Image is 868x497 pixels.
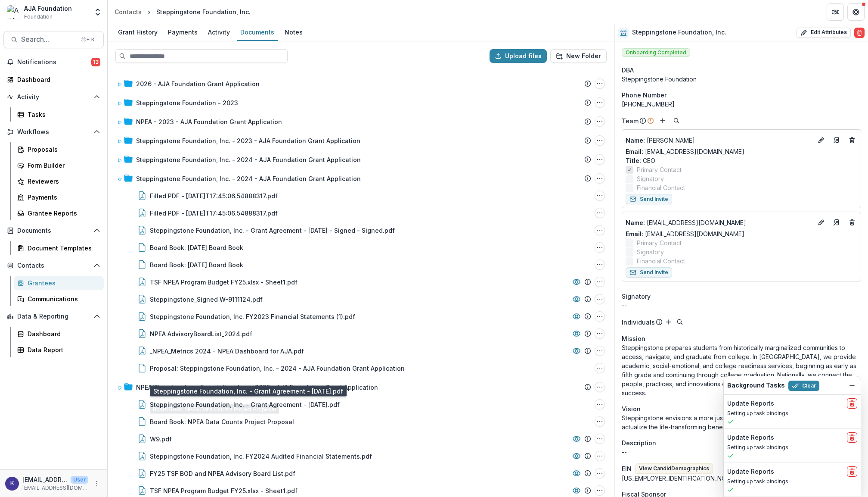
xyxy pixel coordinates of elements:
[114,204,608,222] div: Filled PDF - [DATE]T17:45:06.54888317.pdfFilled PDF - 2025-01-06T17:45:06.54888317.pdf Options
[71,476,88,484] p: User
[3,31,104,48] button: Search...
[114,378,608,396] div: NPEA/Steppingstone Foundation, Inc. - 2025 - AJA Foundation Grant ApplicationNPEA/Steppingstone F...
[595,154,605,165] button: Steppingstone Foundation, Inc. - 2024 - AJA Foundation Grant Application Options
[114,170,608,187] div: Steppingstone Foundation, Inc. - 2024 - AJA Foundation Grant ApplicationSteppingstone Foundation,...
[816,135,826,145] button: Edit
[14,142,104,156] a: Proposals
[663,317,674,327] button: Add
[115,7,142,16] div: Contacts
[114,132,608,149] div: Steppingstone Foundation, Inc. - 2023 - AJA Foundation Grant ApplicationSteppingstone Foundation,...
[7,5,21,19] img: AJA Foundation
[150,417,294,426] div: Board Book: NPEA Data Counts Project Proposal
[28,193,97,202] div: Payments
[92,3,104,21] button: Open entity switcher
[17,262,90,269] span: Contacts
[595,225,605,235] button: Steppingstone Foundation, Inc. - Grant Agreement - 2025-01-04 - Signed - Signed.pdf Options
[595,116,605,127] button: NPEA - 2023 - AJA Foundation Grant Application Options
[14,327,104,341] a: Dashboard
[595,399,605,409] button: Steppingstone Foundation, Inc. - Grant Agreement - 2025-09-23.pdf Options
[595,416,605,427] button: Board Book: NPEA Data Counts Project Proposal Options
[14,343,104,357] a: Data Report
[626,194,672,204] button: Send Invite
[114,359,608,377] div: Proposal: Steppingstone Foundation, Inc. - 2024 - AJA Foundation Grant ApplicationProposal: Stepp...
[21,35,76,44] span: Search...
[14,276,104,290] a: Grantees
[626,219,645,226] span: Name :
[626,218,812,227] p: [EMAIL_ADDRESS][DOMAIN_NAME]
[22,484,88,492] p: [EMAIL_ADDRESS][DOMAIN_NAME]
[150,364,405,373] div: Proposal: Steppingstone Foundation, Inc. - 2024 - AJA Foundation Grant Application
[622,48,690,57] span: Onboarding Completed
[3,224,104,238] button: Open Documents
[637,165,682,174] span: Primary Contact
[622,447,861,456] p: --
[847,217,857,228] button: Deletes
[114,413,608,430] div: Board Book: NPEA Data Counts Project ProposalBoard Book: NPEA Data Counts Project Proposal Options
[595,242,605,253] button: Board Book: December 2024 Board Book Options
[637,256,685,266] span: Financial Contact
[595,346,605,356] button: _NPEA_Metrics 2024 - NPEA Dashboard for AJA.pdf Options
[657,116,668,126] button: Add
[622,301,861,310] div: --
[3,55,104,69] button: Notifications13
[3,309,104,323] button: Open Data & Reporting
[281,26,306,38] div: Notes
[595,451,605,461] button: Steppingstone Foundation, Inc. FY2024 Audited Financial Statements.pdf Options
[632,29,726,36] h2: Steppingstone Foundation, Inc.
[17,128,90,136] span: Workflows
[164,24,201,41] a: Payments
[626,218,812,227] a: Name: [EMAIL_ADDRESS][DOMAIN_NAME]
[727,400,774,407] h2: Update Reports
[595,78,605,89] button: 2026 - AJA Foundation Grant Application Options
[637,174,664,183] span: Signatory
[150,209,278,218] div: Filled PDF - [DATE]T17:45:06.54888317.pdf
[150,278,298,287] div: TSF NPEA Program Budget FY25.xlsx - Sheet1.pdf
[114,430,608,447] div: W9.pdfW9.pdf Options
[595,259,605,270] button: Board Book: December 2024 Board Book Options
[114,256,608,273] div: Board Book: [DATE] Board BookBoard Book: December 2024 Board Book Options
[622,75,861,84] div: Steppingstone Foundation
[17,59,91,66] span: Notifications
[622,116,639,125] p: Team
[136,383,378,392] div: NPEA/Steppingstone Foundation, Inc. - 2025 - AJA Foundation Grant Application
[28,278,97,288] div: Grantees
[205,24,233,41] a: Activity
[111,6,254,18] nav: breadcrumb
[626,147,744,156] a: Email: [EMAIL_ADDRESS][DOMAIN_NAME]
[28,110,97,119] div: Tasks
[14,107,104,122] a: Tasks
[114,187,608,204] div: Filled PDF - [DATE]T17:45:06.54888317.pdfFilled PDF - 2025-01-06T17:45:06.54888317.pdf Options
[816,217,826,228] button: Edit
[622,100,861,109] div: [PHONE_NUMBER]
[14,292,104,306] a: Communications
[14,174,104,188] a: Reviewers
[595,434,605,444] button: W9.pdf Options
[830,133,843,147] a: Go to contact
[595,173,605,184] button: Steppingstone Foundation, Inc. - 2024 - AJA Foundation Grant Application Options
[622,343,861,397] p: Steppingstone prepares students from historically marginalized communities to access, navigate, a...
[788,381,819,391] button: Clear
[114,170,608,377] div: Steppingstone Foundation, Inc. - 2024 - AJA Foundation Grant ApplicationSteppingstone Foundation,...
[114,465,608,482] div: FY25 TSF BOD and NPEA Advisory Board List.pdfFY25 TSF BOD and NPEA Advisory Board List.pdf Options
[637,238,682,247] span: Primary Contact
[550,49,607,63] button: New Folder
[595,294,605,304] button: Steppingstone_Signed W-9111124.pdf Options
[626,229,744,238] a: Email: [EMAIL_ADDRESS][DOMAIN_NAME]
[622,404,641,413] span: Vision
[3,90,104,104] button: Open Activity
[595,382,605,392] button: NPEA/Steppingstone Foundation, Inc. - 2025 - AJA Foundation Grant Application Options
[626,156,857,165] p: CEO
[727,478,857,485] p: Setting up task bindings
[114,342,608,359] div: _NPEA_Metrics 2024 - NPEA Dashboard for AJA.pdf_NPEA_Metrics 2024 - NPEA Dashboard for AJA.pdf Op...
[114,291,608,308] div: Steppingstone_Signed W-9111124.pdfSteppingstone_Signed W-9111124.pdf Options
[28,209,97,218] div: Grantee Reports
[671,116,682,126] button: Search
[626,136,812,145] p: [PERSON_NAME]
[595,328,605,339] button: NPEA AdvisoryBoardList_2024.pdf Options
[114,239,608,256] div: Board Book: [DATE] Board BookBoard Book: December 2024 Board Book Options
[622,438,656,447] span: Description
[136,79,260,88] div: 2026 - AJA Foundation Grant Application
